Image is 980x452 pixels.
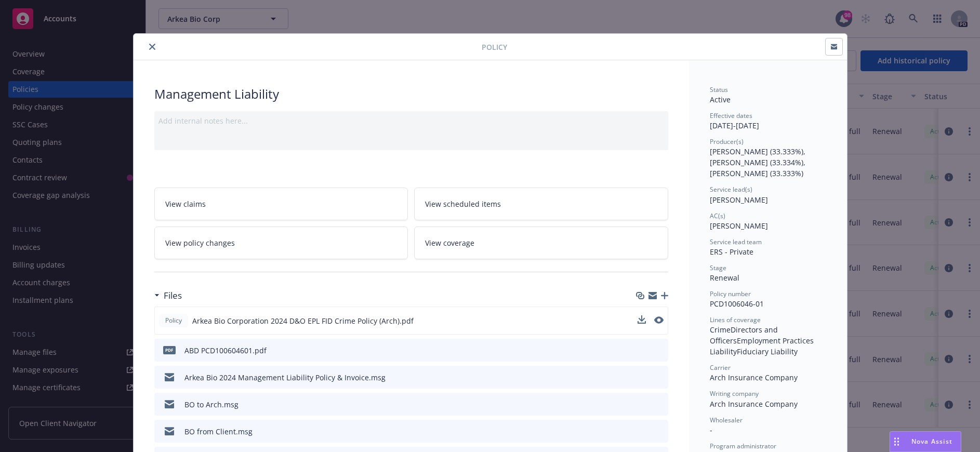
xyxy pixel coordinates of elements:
button: download file [638,372,646,383]
span: Policy [163,316,184,325]
span: Active [710,95,731,104]
span: Wholesaler [710,416,743,424]
div: BO from Client.msg [184,426,253,437]
a: View policy changes [154,227,408,259]
span: Arch Insurance Company [710,373,798,382]
button: download file [638,399,646,410]
a: View scheduled items [414,188,668,220]
button: close [146,41,158,53]
button: Nova Assist [890,431,961,452]
div: Arkea Bio 2024 Management Liability Policy & Invoice.msg [184,372,386,383]
span: ERS - Private [710,247,753,257]
span: Fiduciary Liability [737,347,798,356]
div: Add internal notes here... [158,115,664,126]
div: BO to Arch.msg [184,399,239,410]
a: View claims [154,188,408,220]
div: ABD PCD100604601.pdf [184,345,267,356]
span: Policy [482,42,507,52]
span: View scheduled items [425,198,501,209]
button: preview file [655,426,664,437]
span: Status [710,85,728,94]
span: Crime [710,325,731,335]
div: Drag to move [890,432,903,451]
div: Management Liability [154,85,668,103]
span: Renewal [710,273,739,283]
span: Policy number [710,289,751,298]
span: Directors and Officers [710,325,780,345]
span: Arkea Bio Corporation 2024 D&O EPL FID Crime Policy (Arch).pdf [192,315,414,326]
span: Employment Practices Liability [710,336,816,356]
span: AC(s) [710,211,725,220]
button: download file [638,426,646,437]
span: Stage [710,263,726,272]
h3: Files [164,289,182,302]
button: preview file [654,316,664,324]
span: Nova Assist [911,437,952,446]
span: Effective dates [710,111,752,120]
span: Arch Insurance Company [710,399,798,409]
span: View policy changes [165,237,235,248]
a: View coverage [414,227,668,259]
button: download file [638,315,646,326]
span: Writing company [710,389,759,398]
span: pdf [163,346,176,354]
span: View coverage [425,237,474,248]
button: preview file [655,399,664,410]
span: [PERSON_NAME] (33.333%), [PERSON_NAME] (33.334%), [PERSON_NAME] (33.333%) [710,147,807,178]
button: preview file [654,315,664,326]
span: PCD1006046-01 [710,299,764,309]
button: preview file [655,345,664,356]
div: Files [154,289,182,302]
div: [DATE] - [DATE] [710,111,826,131]
button: download file [638,315,646,324]
span: Program administrator [710,442,776,450]
span: Service lead(s) [710,185,752,194]
button: preview file [655,372,664,383]
span: [PERSON_NAME] [710,195,768,205]
span: Carrier [710,363,731,372]
button: download file [638,345,646,356]
span: [PERSON_NAME] [710,221,768,231]
span: Producer(s) [710,137,744,146]
span: View claims [165,198,206,209]
span: Lines of coverage [710,315,761,324]
span: Service lead team [710,237,762,246]
span: - [710,425,712,435]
